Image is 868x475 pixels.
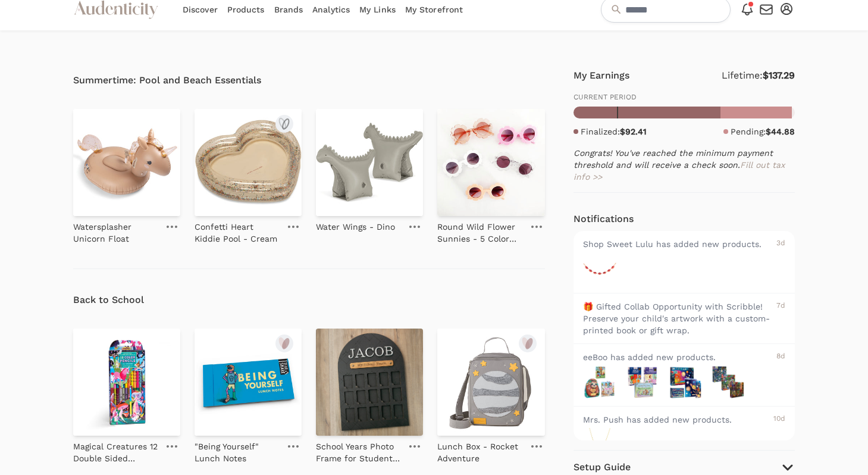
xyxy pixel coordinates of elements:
strong: $137.29 [763,70,795,81]
a: School Years Photo Frame for Student Pictures [316,436,402,464]
p: Confetti Heart Kiddie Pool - Cream [195,221,280,245]
p: Watersplasher Unicorn Float [73,221,159,245]
a: Water Wings - Dino [316,216,395,233]
img: SocialEmotionalBundle_1000x.png.jpg [626,365,659,399]
a: eeBoo has added new products. 8d [574,343,795,406]
div: 10d [773,414,785,426]
a: Lunch Box - Rocket Adventure [437,436,523,464]
strong: $44.88 [766,127,795,136]
img: OuterSpaceBundle_1000x.png.jpg [669,365,702,399]
p: CURRENT PERIOD [574,92,795,102]
p: "Being Yourself" Lunch Notes [195,440,280,464]
a: Magical Creatures 12 Double Sided Pencils [73,436,159,464]
div: Shop Sweet Lulu has added new products. [583,238,773,250]
div: 🎁 Gifted Collab Opportunity with Scribble! Preserve your child's artwork with a custom-printed bo... [583,301,773,336]
a: Round Wild Flower Sunnies - 5 Color Options [437,216,523,245]
p: Pending: [731,126,795,137]
p: Round Wild Flower Sunnies - 5 Color Options [437,221,523,245]
img: Lunch Box - Rocket Adventure [437,329,544,436]
h4: Setup Guide [574,460,631,474]
p: Finalized: [581,126,647,137]
div: Mrs. Push has added new products. [583,414,770,426]
img: "Being Yourself" Lunch Notes [195,329,302,436]
div: eeBoo has added new products. [583,351,773,363]
img: Water Wings - Dino [316,109,423,216]
img: School Years Photo Frame for Student Pictures [316,329,423,436]
h4: Summertime: Pool and Beach Essentials [73,73,545,87]
a: Fill out tax info >> [574,160,785,182]
strong: $92.41 [620,127,647,136]
img: PretendPlayBundle_1000x.png.jpg [583,365,616,399]
a: 🎁 Gifted Collab Opportunity with Scribble! Preserve your child's artwork with a custom-printed bo... [574,293,795,343]
p: Congrats! You've reached the minimum payment threshold and will receive a check soon. [574,147,795,183]
a: "Being Yourself" Lunch Notes [195,436,280,464]
p: Magical Creatures 12 Double Sided Pencils [73,440,159,464]
p: School Years Photo Frame for Student Pictures [316,440,402,464]
h4: Notifications [574,212,634,226]
p: Lunch Box - Rocket Adventure [437,440,523,464]
h4: My Earnings [574,68,629,83]
a: Mrs. Push has added new products. 10d [574,406,795,468]
p: Water Wings - Dino [316,221,395,233]
a: Watersplasher Unicorn Float [73,216,159,245]
a: Shop Sweet Lulu has added new products. 3d [574,231,795,293]
img: Magical Creatures 12 Double Sided Pencils [73,329,180,436]
div: 7d [776,301,785,336]
p: Lifetime: [722,68,795,83]
h4: Back to School [73,293,545,307]
img: Shop-Sweet-Lulu-Pink-Orange-Bunting-Banner_1000x.jpg [583,252,616,286]
img: NewFallPuzzle_1000x.png.jpg [712,365,745,399]
div: 3d [776,238,785,250]
img: Confetti Heart Kiddie Pool - Cream [195,109,302,216]
img: Round Wild Flower Sunnies - 5 Color Options [437,109,544,216]
div: 8d [776,351,785,363]
img: Watersplasher Unicorn Float [73,109,180,216]
a: Confetti Heart Kiddie Pool - Cream [195,216,280,245]
img: MF999997-0_1000x.jpg [583,428,616,461]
